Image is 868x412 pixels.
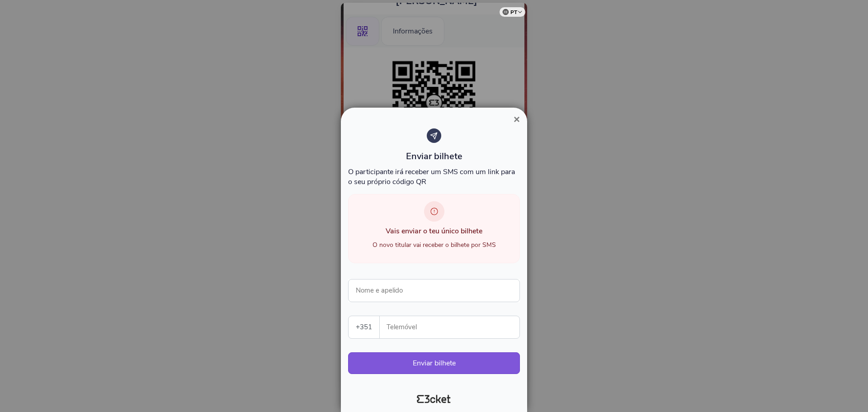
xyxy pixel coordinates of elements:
button: Enviar bilhete [348,352,520,374]
span: O participante irá receber um SMS com um link para o seu próprio código QR [348,167,515,187]
div: O novo titular vai receber o bilhete por SMS [362,241,505,249]
input: Telemóvel [387,316,519,338]
span: × [514,113,520,125]
span: Vais enviar o teu único bilhete [386,226,482,236]
span: Enviar bilhete [406,150,462,162]
input: Nome e apelido [348,279,520,302]
label: Telemóvel [380,316,520,338]
label: Nome e apelido [348,279,410,302]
